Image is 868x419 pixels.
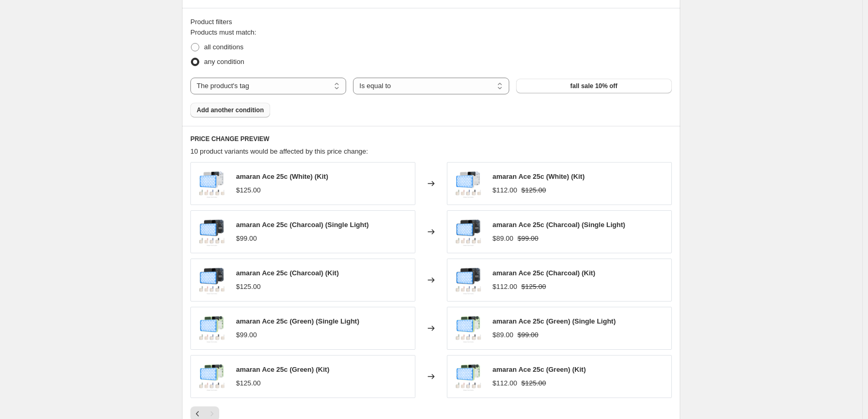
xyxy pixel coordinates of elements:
span: Add another condition [197,106,264,114]
button: fall sale 10% off [516,79,672,93]
span: amaran Ace 25c (Green) (Single Light) [236,317,359,325]
span: amaran Ace 25c (White) (Kit) [492,173,585,180]
span: any condition [204,58,244,66]
img: amaran_25c_731f9bb9-3e2b-4474-97aa-0704821eb18f_80x.png [453,313,484,344]
strike: $99.00 [518,330,539,340]
span: all conditions [204,43,243,51]
div: $112.00 [492,378,517,389]
strike: $99.00 [518,233,539,244]
div: $89.00 [492,330,513,340]
span: 10 product variants would be affected by this price change: [190,147,368,155]
h6: PRICE CHANGE PREVIEW [190,135,672,143]
span: amaran Ace 25c (Charcoal) (Single Light) [492,221,625,229]
div: $125.00 [236,378,261,389]
strike: $125.00 [521,378,546,389]
img: amaran_25c_731f9bb9-3e2b-4474-97aa-0704821eb18f_80x.png [453,361,484,392]
div: $99.00 [236,233,257,244]
strike: $125.00 [521,185,546,196]
img: amaran_25c_f3e24cc6-1df9-4668-a334-d6b3ed28aca6_80x.png [453,168,484,199]
span: amaran Ace 25c (White) (Kit) [236,173,328,180]
span: amaran Ace 25c (Green) (Kit) [492,366,586,373]
img: amaran_25c_80x.png [453,216,484,248]
div: $99.00 [236,330,257,340]
span: amaran Ace 25c (Green) (Single Light) [492,317,616,325]
button: Add another condition [190,103,270,117]
div: $125.00 [236,282,261,292]
span: Products must match: [190,28,256,36]
img: amaran_25c_80x.png [196,264,228,296]
div: $112.00 [492,282,517,292]
div: $125.00 [236,185,261,196]
div: $89.00 [492,233,513,244]
span: fall sale 10% off [570,82,617,90]
div: Product filters [190,17,672,27]
img: amaran_25c_f3e24cc6-1df9-4668-a334-d6b3ed28aca6_80x.png [196,168,228,199]
span: amaran Ace 25c (Green) (Kit) [236,366,329,373]
div: $112.00 [492,185,517,196]
span: amaran Ace 25c (Charcoal) (Single Light) [236,221,369,229]
span: amaran Ace 25c (Charcoal) (Kit) [236,269,339,277]
span: amaran Ace 25c (Charcoal) (Kit) [492,269,595,277]
img: amaran_25c_731f9bb9-3e2b-4474-97aa-0704821eb18f_80x.png [196,313,228,344]
img: amaran_25c_731f9bb9-3e2b-4474-97aa-0704821eb18f_80x.png [196,361,228,392]
img: amaran_25c_80x.png [453,264,484,296]
strike: $125.00 [521,282,546,292]
img: amaran_25c_80x.png [196,216,228,248]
